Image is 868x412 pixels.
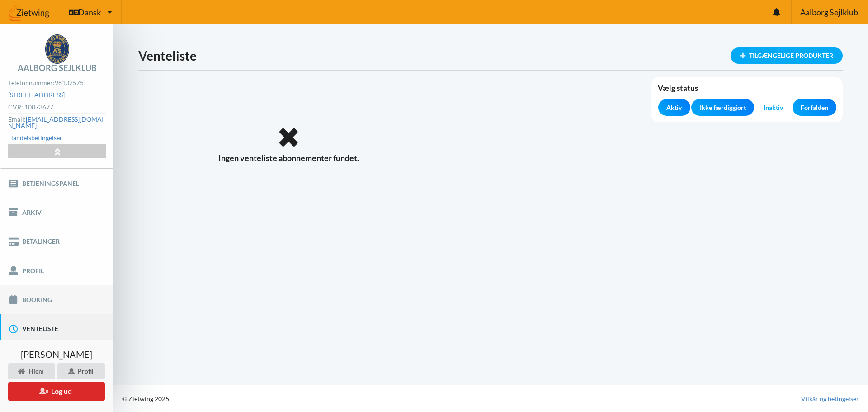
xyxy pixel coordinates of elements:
span: Forfalden [801,103,828,112]
a: Handelsbetingelser [8,134,62,142]
button: Log ud [8,382,105,401]
span: Dansk [78,8,101,16]
span: [PERSON_NAME] [21,350,92,359]
div: Hjem [8,363,55,379]
span: Aktiv [666,103,682,112]
h1: Venteliste [138,47,843,64]
div: Profil [57,363,105,379]
div: Ingen venteliste abonnementer fundet. [138,125,439,163]
span: Ikke færdiggjort [700,103,746,112]
strong: 98102575 [55,79,84,86]
a: [STREET_ADDRESS] [8,91,65,99]
div: CVR: 10073677 [8,101,106,114]
div: Vælg status [658,84,836,99]
span: Aalborg Sejlklub [800,8,858,16]
a: Vilkår og betingelser [801,394,859,403]
div: Email: [8,114,106,132]
div: Tilgængelige produkter [731,47,843,64]
a: [EMAIL_ADDRESS][DOMAIN_NAME] [8,115,104,129]
div: Telefonnummer: [8,77,106,89]
img: logo [45,34,69,64]
span: Inaktiv [764,103,783,112]
div: Aalborg Sejlklub [18,64,97,72]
